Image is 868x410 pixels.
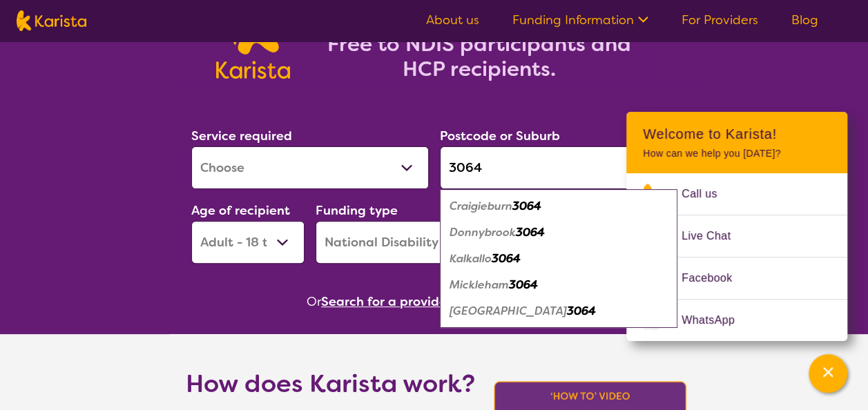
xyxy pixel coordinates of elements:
[791,12,818,28] a: Blog
[447,219,671,246] div: Donnybrook 3064
[626,112,847,341] div: Channel Menu
[447,298,671,324] div: Roxburgh Park 3064
[682,310,751,331] span: WhatsApp
[447,272,671,298] div: Mickleham 3064
[447,246,671,272] div: Kalkallo 3064
[450,199,512,213] em: Craigieburn
[626,173,847,341] ul: Choose channel
[450,225,516,240] em: Donnybrook
[643,148,831,159] p: How can we help you [DATE]?
[492,251,521,266] em: 3064
[512,12,648,28] a: Funding Information
[191,202,290,219] label: Age of recipient
[17,10,86,31] img: Karista logo
[512,199,541,213] em: 3064
[447,193,671,219] div: Craigieburn 3064
[191,128,292,144] label: Service required
[682,226,747,246] span: Live Chat
[643,126,831,142] h2: Welcome to Karista!
[567,304,596,318] em: 3064
[509,277,538,292] em: 3064
[682,12,758,28] a: For Providers
[450,277,509,292] em: Mickleham
[426,12,479,28] a: About us
[307,32,652,81] h2: Free to NDIS participants and HCP recipients.
[186,367,476,400] h1: How does Karista work?
[307,291,321,312] span: Or
[450,251,492,266] em: Kalkallo
[440,146,677,189] input: Type
[809,354,847,393] button: Channel Menu
[316,202,398,219] label: Funding type
[321,291,561,312] button: Search for a provider to leave a review
[516,225,545,240] em: 3064
[682,184,734,204] span: Call us
[440,128,560,144] label: Postcode or Suburb
[682,268,749,289] span: Facebook
[450,304,567,318] em: [GEOGRAPHIC_DATA]
[626,300,847,341] a: Web link opens in a new tab.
